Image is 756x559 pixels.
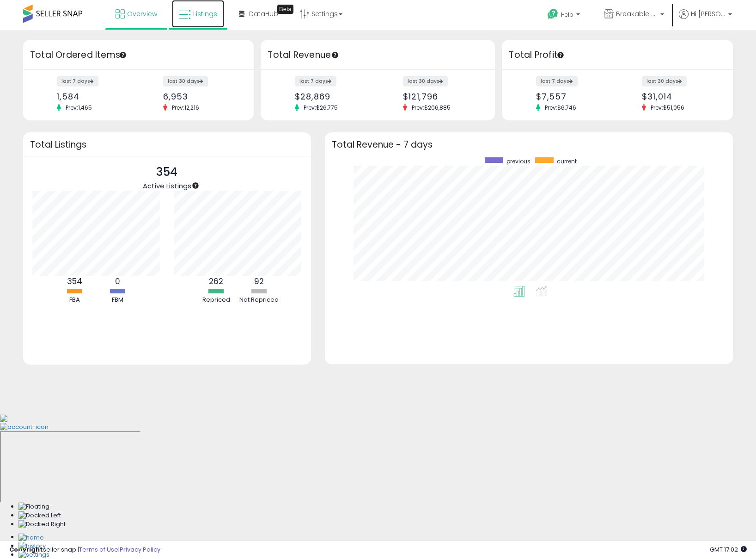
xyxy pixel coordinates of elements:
div: Repriced [195,296,237,304]
div: Not Repriced [238,296,280,304]
h3: Total Profit [509,49,726,62]
span: Prev: 12,216 [167,104,204,112]
label: last 30 days [403,76,448,87]
p: 354 [143,163,191,181]
img: Docked Left [18,511,61,520]
label: last 7 days [57,76,98,87]
span: Hi [PERSON_NAME] [691,9,726,19]
div: FBA [54,296,96,304]
span: Active Listings [143,181,191,191]
div: Tooltip anchor [191,181,200,190]
span: Prev: 1,465 [61,104,97,112]
label: last 30 days [163,76,208,87]
a: Help [540,1,589,30]
a: Hi [PERSON_NAME] [679,9,732,30]
img: History [18,542,46,551]
span: DataHub [249,9,278,19]
span: Prev: $51,056 [646,104,689,112]
h3: Total Revenue [268,49,488,62]
span: Prev: $206,885 [407,104,455,112]
img: Home [18,534,44,542]
div: 6,953 [163,92,238,101]
h3: Total Revenue - 7 days [332,141,726,148]
label: last 7 days [295,76,336,87]
i: Get Help [547,8,559,20]
b: 262 [209,276,223,287]
div: FBM [97,296,139,304]
div: Tooltip anchor [119,51,127,59]
label: last 7 days [536,76,578,87]
h3: Total Listings [30,141,304,148]
span: Prev: $6,746 [540,104,581,112]
div: Tooltip anchor [331,51,339,59]
b: 0 [115,276,120,287]
div: Tooltip anchor [277,5,293,14]
b: 354 [67,276,82,287]
label: last 30 days [642,76,687,87]
div: $7,557 [536,92,610,101]
div: $121,796 [403,92,479,101]
span: Help [561,11,573,19]
b: 92 [254,276,264,287]
h3: Total Ordered Items [30,49,247,62]
div: Tooltip anchor [556,51,565,59]
div: 1,584 [57,92,131,101]
span: Listings [193,9,217,19]
img: Docked Right [18,520,66,529]
span: previous [506,157,530,165]
span: current [557,157,577,165]
span: Overview [127,9,157,19]
div: $28,869 [295,92,371,101]
img: Floating [18,503,49,511]
span: Breakable ([GEOGRAPHIC_DATA]) [616,9,658,19]
div: $31,014 [642,92,716,101]
span: Prev: $26,775 [299,104,342,112]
